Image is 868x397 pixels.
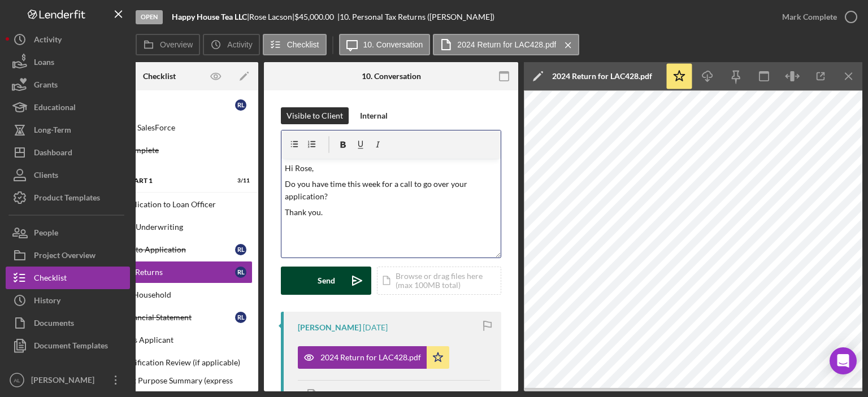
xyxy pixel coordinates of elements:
[89,268,235,277] div: Personal Tax Returns
[89,376,252,394] div: Loan Request Purpose Summary (express requests)
[89,358,252,367] div: Express Qualification Review (if applicable)
[136,10,163,24] div: Open
[34,141,72,167] div: Dashboard
[354,107,393,124] button: Internal
[285,178,498,203] p: Do you have time this week for a call to go over your application?
[34,186,100,212] div: Product Templates
[6,312,130,334] button: Documents
[34,289,60,315] div: History
[34,164,58,189] div: Clients
[6,186,130,209] a: Product Templates
[34,312,74,337] div: Documents
[34,73,58,99] div: Grants
[339,34,431,55] button: 10. Conversation
[34,244,96,269] div: Project Overview
[294,12,337,21] div: $45,000.00
[28,369,102,394] div: [PERSON_NAME]
[229,177,250,184] div: 3 / 11
[14,377,20,383] text: AL
[89,335,252,344] div: BLO Contacts Applicant
[782,6,837,28] div: Mark Complete
[34,28,62,54] div: Activity
[281,267,371,295] button: Send
[227,40,252,49] label: Activity
[298,346,449,369] button: 2024 Return for LAC428.pdf
[34,119,71,144] div: Long-Term
[6,164,130,186] button: Clients
[34,51,54,76] div: Loans
[235,244,246,255] div: R L
[6,51,130,73] button: Loans
[263,34,327,55] button: Checklist
[771,6,862,28] button: Mark Complete
[89,245,235,254] div: Introduction to Application
[89,101,235,110] div: Pull Credit
[363,323,388,332] time: 2025-08-12 00:08
[6,369,130,391] button: AL[PERSON_NAME]
[66,283,253,306] a: Log Head of Household
[6,73,130,96] button: Grants
[66,351,253,374] a: Express Qualification Review (if applicable)
[66,238,253,261] a: Introduction to ApplicationRL
[6,289,130,312] button: History
[143,72,176,81] div: Checklist
[6,28,130,51] button: Activity
[6,221,130,244] button: People
[89,146,252,155] div: Eligibility Complete
[298,323,361,332] div: [PERSON_NAME]
[6,267,130,289] button: Checklist
[287,40,319,49] label: Checklist
[235,99,246,111] div: R L
[160,40,193,49] label: Overview
[66,139,253,162] a: Eligibility Complete
[83,177,222,184] div: Application Part 1
[89,313,235,322] div: Personal Financial Statement
[287,107,343,124] div: Visible to Client
[172,12,247,21] b: Happy House Tea LLC
[66,193,253,216] a: Transfer Application to Loan Officer
[66,116,253,139] a: Enter TA into SalesForce
[337,12,494,21] div: | 10. Personal Tax Returns ([PERSON_NAME])
[89,290,252,299] div: Log Head of Household
[235,312,246,323] div: R L
[172,12,249,21] div: |
[66,216,253,238] a: LLA Prep for Underwriting
[433,34,579,55] button: 2024 Return for LAC428.pdf
[66,94,253,116] a: Pull CreditRL
[457,40,556,49] label: 2024 Return for LAC428.pdf
[6,119,130,141] button: Long-Term
[285,162,498,174] p: Hi Rose,
[89,123,252,132] div: Enter TA into SalesForce
[6,141,130,164] button: Dashboard
[318,267,335,295] div: Send
[320,353,421,362] div: 2024 Return for LAC428.pdf
[203,34,259,55] button: Activity
[89,223,252,232] div: LLA Prep for Underwriting
[136,34,200,55] button: Overview
[34,334,108,360] div: Document Templates
[34,96,76,121] div: Educational
[552,72,652,81] div: 2024 Return for LAC428.pdf
[363,40,423,49] label: 10. Conversation
[66,306,253,329] a: Personal Financial StatementRL
[6,96,130,119] button: Educational
[830,347,857,374] div: Open Intercom Messenger
[6,244,130,267] button: Project Overview
[89,200,252,209] div: Transfer Application to Loan Officer
[66,374,253,396] a: Loan Request Purpose Summary (express requests)
[235,267,246,278] div: R L
[249,12,294,21] div: Rose Lacson |
[66,329,253,351] a: BLO Contacts Applicant
[285,206,498,219] p: Thank you.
